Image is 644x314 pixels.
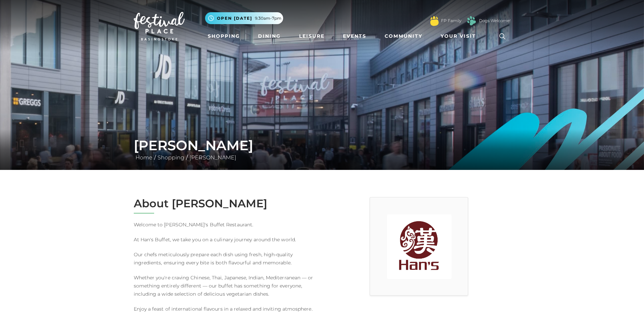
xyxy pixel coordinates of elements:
[205,30,243,42] a: Shopping
[134,235,317,244] p: At Han's Buffet, we take you on a culinary journey around the world.
[134,154,154,161] a: Home
[438,30,482,42] a: Your Visit
[134,250,317,267] p: Our chefs meticulously prepare each dish using fresh, high-quality ingredients, ensuring every bi...
[205,12,283,24] button: Open [DATE] 9.30am-7pm
[382,30,425,42] a: Community
[255,30,283,42] a: Dining
[479,18,511,24] a: Dogs Welcome!
[134,197,317,210] h2: About [PERSON_NAME]
[441,33,476,40] span: Your Visit
[296,30,327,42] a: Leisure
[129,137,516,162] div: / /
[134,12,185,40] img: Festival Place Logo
[134,274,317,298] p: Whether you're craving Chinese, Thai, Japanese, Indian, Mediterranean — or something entirely dif...
[188,154,238,161] a: [PERSON_NAME]
[134,221,317,229] p: Welcome to [PERSON_NAME]'s Buffet Restaurant.
[217,15,252,21] span: Open [DATE]
[340,30,369,42] a: Events
[255,15,281,21] span: 9.30am-7pm
[134,305,317,313] p: Enjoy a feast of international flavours in a relaxed and inviting atmosphere.
[156,154,186,161] a: Shopping
[134,137,511,154] h1: [PERSON_NAME]
[441,18,461,24] a: FP Family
